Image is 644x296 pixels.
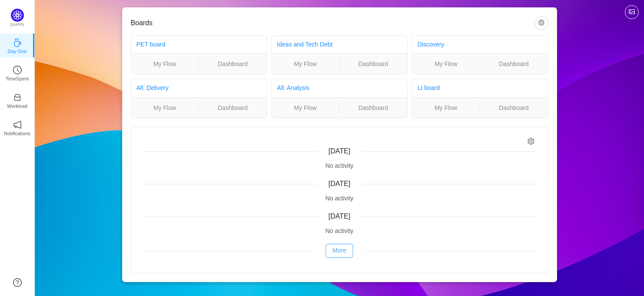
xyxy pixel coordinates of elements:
[13,96,22,104] a: icon: inboxWorkload
[11,9,24,22] img: Quantify
[625,5,639,19] button: icon: picture
[13,66,22,74] i: icon: clock-circle
[277,84,310,91] a: All: Analysis
[412,59,480,69] a: My Flow
[10,22,25,28] p: Quantify
[199,103,267,113] a: Dashboard
[6,75,29,83] p: TimeSpent
[272,59,339,69] a: My Flow
[527,138,535,145] i: icon: setting
[131,19,534,27] h3: Boards
[142,161,537,170] div: No activity
[7,102,27,110] p: Workload
[534,16,548,30] button: icon: setting
[480,59,548,69] a: Dashboard
[13,278,22,287] a: icon: question-circle
[272,103,339,113] a: My Flow
[328,180,350,187] span: [DATE]
[328,147,350,155] span: [DATE]
[199,59,267,69] a: Dashboard
[339,103,407,113] a: Dashboard
[339,59,407,69] a: Dashboard
[13,68,22,77] a: icon: clock-circleTimeSpent
[137,84,169,91] a: All: Delivery
[480,103,548,113] a: Dashboard
[142,226,537,236] div: No activity
[131,103,199,113] a: My Flow
[13,93,22,102] i: icon: inbox
[142,194,537,203] div: No activity
[328,213,350,220] span: [DATE]
[277,41,333,48] a: Ideas and Tech Debt
[131,59,199,69] a: My Flow
[13,38,22,47] i: icon: coffee
[13,120,22,129] i: icon: notification
[137,41,166,48] a: PET board
[13,123,22,132] a: icon: notificationNotifications
[7,47,27,55] p: Day One
[412,103,480,113] a: My Flow
[326,244,354,258] button: More
[13,41,22,50] a: icon: coffeeDay One
[417,41,444,48] a: Discovery
[4,130,30,137] p: Notifications
[417,84,440,91] a: LI board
